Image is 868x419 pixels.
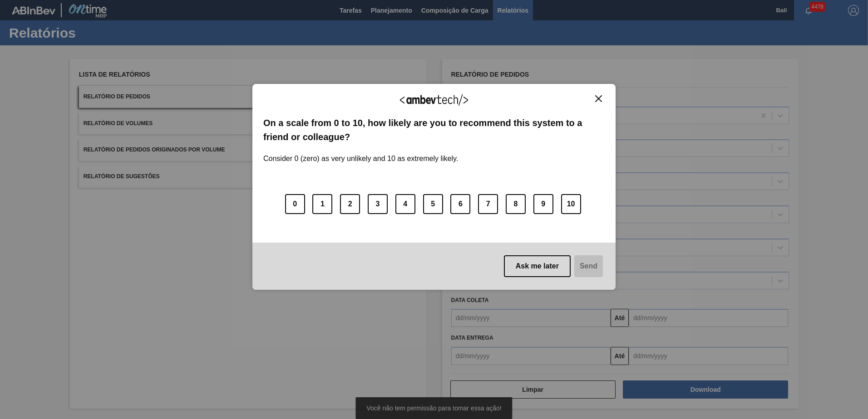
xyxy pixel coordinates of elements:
[340,194,360,214] button: 2
[312,194,332,214] button: 1
[506,194,526,214] button: 8
[504,255,571,277] button: Ask me later
[400,94,468,106] img: Logo Ambevtech
[263,116,605,144] label: On a scale from 0 to 10, how likely are you to recommend this system to a friend or colleague?
[592,95,605,102] button: Close
[263,144,458,163] label: Consider 0 (zero) as very unlikely and 10 as extremely likely.
[368,194,388,214] button: 3
[595,95,602,102] img: Close
[478,194,498,214] button: 7
[450,194,470,214] button: 6
[285,194,305,214] button: 0
[395,194,415,214] button: 4
[533,194,553,214] button: 9
[423,194,443,214] button: 5
[561,194,581,214] button: 10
